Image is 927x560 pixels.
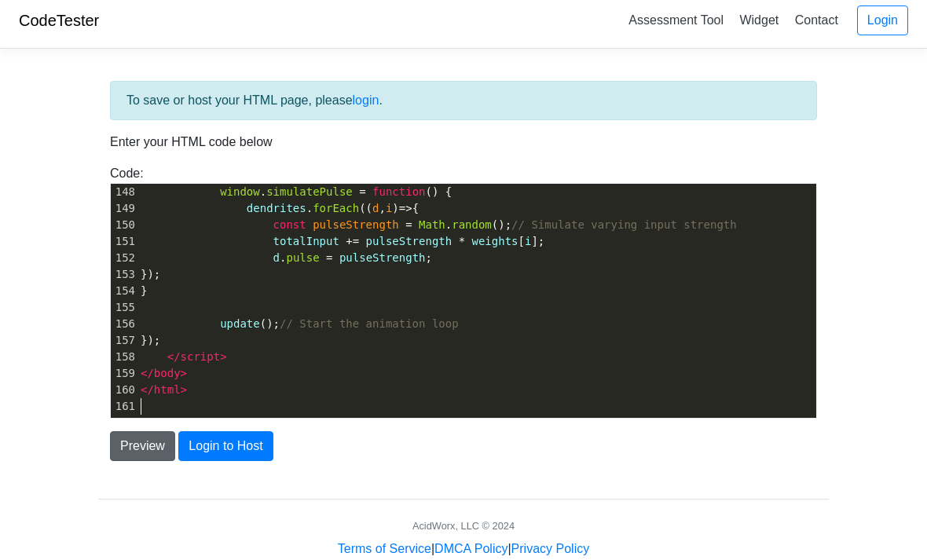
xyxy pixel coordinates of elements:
[733,7,785,33] a: Widget
[111,283,137,299] div: 154
[220,185,260,198] span: window
[141,334,160,346] span: });
[273,218,306,231] span: const
[434,542,507,555] a: DMCA Policy
[857,5,908,35] a: Login
[386,202,392,214] span: i
[141,383,154,396] span: </
[111,233,137,250] div: 151
[111,184,137,200] div: 148
[412,518,515,533] div: AcidWorx, LLC © 2024
[178,431,273,461] button: Login to Host
[452,218,492,231] span: random
[339,251,426,264] span: pulseStrength
[167,350,181,363] span: </
[326,251,332,264] span: =
[111,316,137,332] div: 156
[141,268,160,280] span: });
[111,200,137,217] div: 149
[111,349,137,365] div: 158
[111,398,137,415] div: 161
[511,218,737,231] span: // Simulate varying input strength
[346,235,359,247] span: +=
[111,217,137,233] div: 150
[111,365,137,382] div: 159
[141,367,154,379] span: </
[141,317,459,330] span: ();
[19,12,99,29] a: CodeTester
[313,202,359,214] span: forEach
[789,7,845,33] a: Contact
[181,367,187,379] span: >
[110,431,175,461] button: Preview
[419,218,445,231] span: Math
[273,235,339,247] span: totalInput
[359,185,365,198] span: =
[154,367,181,379] span: body
[273,251,280,264] span: d
[110,133,817,152] p: Enter your HTML code below
[353,93,379,107] a: login
[286,251,319,264] span: pulse
[111,299,137,316] div: 155
[280,317,459,330] span: // Start the animation loop
[472,235,518,247] span: weights
[220,350,226,363] span: >
[372,185,425,198] span: function
[141,251,432,264] span: . ;
[266,185,353,198] span: simulatePulse
[247,202,306,214] span: dendrites
[338,540,589,558] div: | |
[372,202,379,214] span: d
[220,317,260,330] span: update
[141,284,148,297] span: }
[366,235,453,247] span: pulseStrength
[111,382,137,398] div: 160
[181,350,221,363] span: script
[110,81,817,120] div: To save or host your HTML page, please .
[181,383,187,396] span: >
[511,542,590,555] a: Privacy Policy
[111,266,137,283] div: 153
[111,332,137,349] div: 157
[98,164,829,419] div: Code:
[525,235,531,247] span: i
[338,542,431,555] a: Terms of Service
[622,7,730,33] a: Assessment Tool
[111,250,137,266] div: 152
[154,383,181,396] span: html
[141,235,544,247] span: [ ];
[399,202,412,214] span: =>
[141,185,452,198] span: . () {
[141,218,737,231] span: . ();
[141,202,419,214] span: . (( , ) {
[405,218,412,231] span: =
[313,218,399,231] span: pulseStrength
